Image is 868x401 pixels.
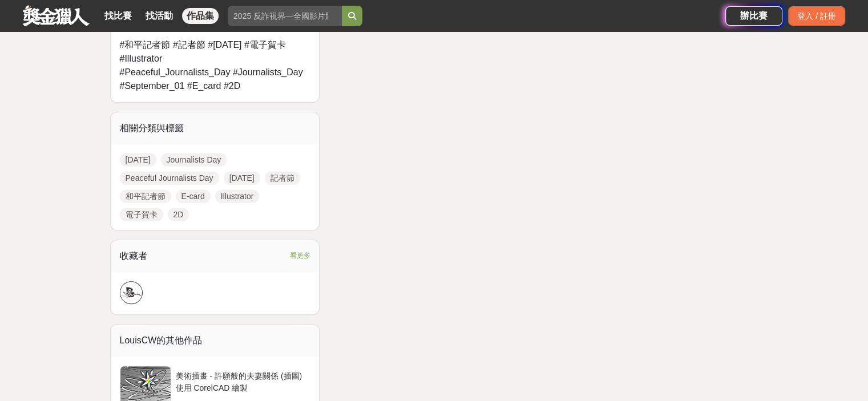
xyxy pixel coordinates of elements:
a: 辦比賽 [725,6,782,26]
span: 看更多 [289,249,310,262]
a: 記者節 [265,171,300,185]
img: Avatar [120,282,142,303]
a: E-card [176,189,211,203]
a: Journalists Day [161,153,227,167]
div: LouisCW 的其他作品 [111,325,320,357]
a: 電子賀卡 [120,208,163,221]
a: [DATE] [224,171,260,185]
div: 登入 / 註冊 [788,6,845,26]
a: Peaceful Journalists Day [120,171,219,185]
a: 作品集 [182,8,219,24]
a: 找比賽 [100,8,136,24]
a: 2D [168,208,189,221]
a: 找活動 [141,8,177,24]
a: Avatar [120,281,143,304]
a: Illustrator [215,189,260,203]
div: 相關分類與標籤 [111,112,320,144]
a: 和平記者節 [120,189,171,203]
input: 2025 反詐視界—全國影片競賽 [228,6,342,26]
a: [DATE] [120,153,156,167]
div: 美術插畫 - 許願般的夫妻關係 (插圖) 使用 CorelCAD 繪製 [176,370,306,392]
span: 收藏者 [120,251,147,261]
